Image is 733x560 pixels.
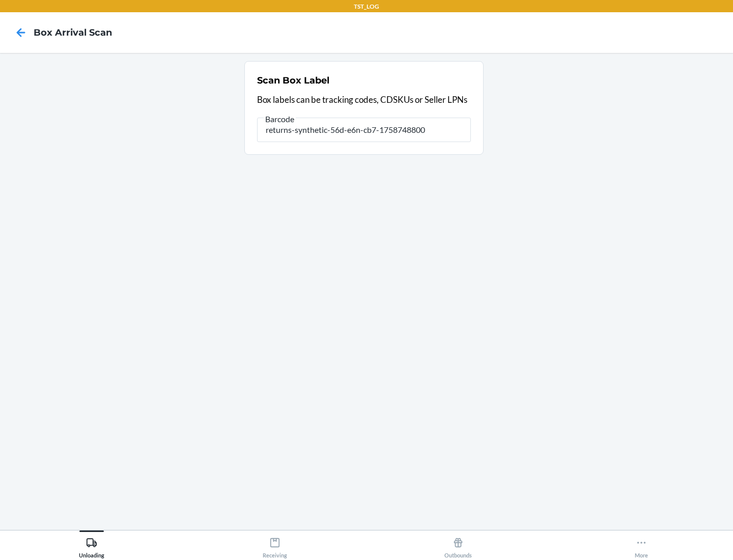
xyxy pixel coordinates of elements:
h4: Box Arrival Scan [34,26,112,39]
div: Unloading [79,533,104,558]
p: TST_LOG [354,2,379,11]
h2: Scan Box Label [257,74,329,87]
input: Barcode [257,118,471,142]
div: Receiving [263,533,287,558]
button: Receiving [183,530,366,558]
p: Box labels can be tracking codes, CDSKUs or Seller LPNs [257,93,471,106]
div: More [635,533,648,558]
div: Outbounds [444,533,472,558]
span: Barcode [264,114,296,124]
button: More [550,530,733,558]
button: Outbounds [366,530,550,558]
